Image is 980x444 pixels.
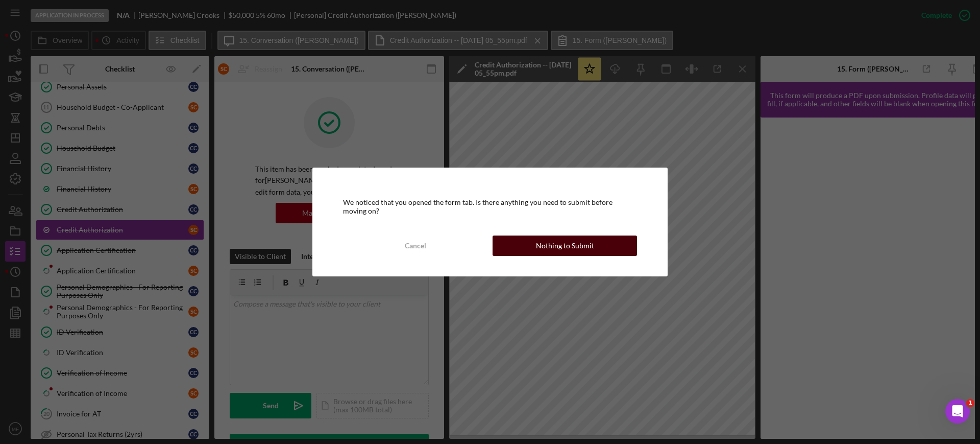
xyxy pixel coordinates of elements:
button: Cancel [343,236,487,256]
div: Cancel [405,236,426,256]
button: Nothing to Submit [493,236,637,256]
iframe: Intercom live chat [945,399,970,424]
div: Nothing to Submit [536,236,594,256]
div: We noticed that you opened the form tab. Is there anything you need to submit before moving on? [343,198,637,215]
span: 1 [966,399,974,407]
